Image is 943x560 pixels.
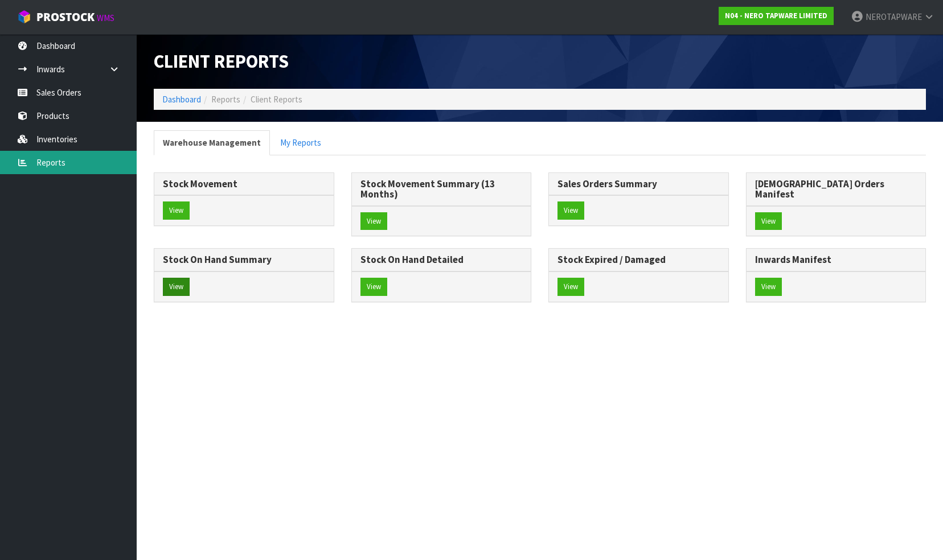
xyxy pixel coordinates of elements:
[163,278,190,296] button: View
[755,179,917,200] h3: [DEMOGRAPHIC_DATA] Orders Manifest
[866,11,922,22] span: NEROTAPWARE
[557,201,584,220] button: View
[360,212,387,230] button: View
[360,179,523,200] h3: Stock Movement Summary (13 Months)
[163,179,325,190] h3: Stock Movement
[251,94,302,105] span: Client Reports
[154,130,270,155] a: Warehouse Management
[557,179,720,190] h3: Sales Orders Summary
[360,278,387,296] button: View
[163,254,325,265] h3: Stock On Hand Summary
[755,254,917,265] h3: Inwards Manifest
[211,94,240,105] span: Reports
[755,212,782,230] button: View
[17,10,31,24] img: cube-alt.png
[360,254,523,265] h3: Stock On Hand Detailed
[557,278,584,296] button: View
[154,50,289,73] span: Client Reports
[557,254,720,265] h3: Stock Expired / Damaged
[36,10,95,24] span: ProStock
[755,278,782,296] button: View
[162,94,201,105] a: Dashboard
[163,201,190,220] button: View
[271,130,330,155] a: My Reports
[97,13,114,23] small: WMS
[725,11,827,20] strong: N04 - NERO TAPWARE LIMITED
